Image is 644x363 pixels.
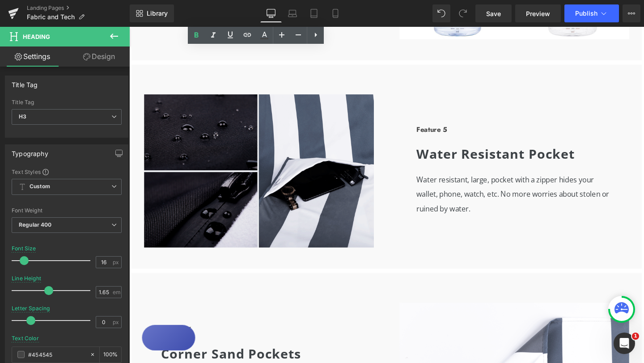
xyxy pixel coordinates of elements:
span: Fabric and Tech [27,13,75,21]
div: % [100,347,121,363]
a: Mobile [325,4,346,22]
span: 1 [632,333,639,340]
button: Redo [454,4,472,22]
a: Tablet [303,4,325,22]
a: Desktop [260,4,282,22]
span: em [113,289,120,295]
p: Water resistant, large, pocket with a zipper hides your wallet, phone, watch, etc. No more worrie... [302,153,508,199]
b: Feature 6 [34,313,66,323]
div: Title Tag [12,76,38,89]
div: Text Styles [12,168,122,175]
div: Title Tag [12,99,122,106]
b: H3 [19,113,26,120]
a: Preview [515,4,561,22]
iframe: Intercom live chat [614,333,635,354]
span: Save [486,9,501,18]
span: Publish [575,10,597,17]
span: Preview [526,9,550,18]
a: Laptop [282,4,303,22]
button: Undo [432,4,450,22]
span: Library [147,9,168,17]
div: Text Color [12,335,39,342]
button: More [623,4,640,22]
a: Design [67,46,131,67]
b: Corner Sand Pockets [34,334,181,353]
b: Water Resistant Pocket [302,124,468,143]
div: Letter Spacing [12,305,50,312]
span: px [113,259,120,265]
div: Line Height [12,275,41,282]
div: Typography [12,145,48,157]
a: New Library [130,4,174,22]
b: Regular 400 [19,221,52,228]
span: Heading [23,33,50,40]
b: Custom [30,183,50,190]
button: Publish [564,4,619,22]
b: Feature 5 [302,103,334,113]
span: px [113,319,120,325]
input: Color [28,350,85,359]
div: Font Weight [12,207,122,214]
a: Landing Pages [27,4,130,12]
button: Rewards [13,313,69,340]
div: Font Size [12,245,36,252]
